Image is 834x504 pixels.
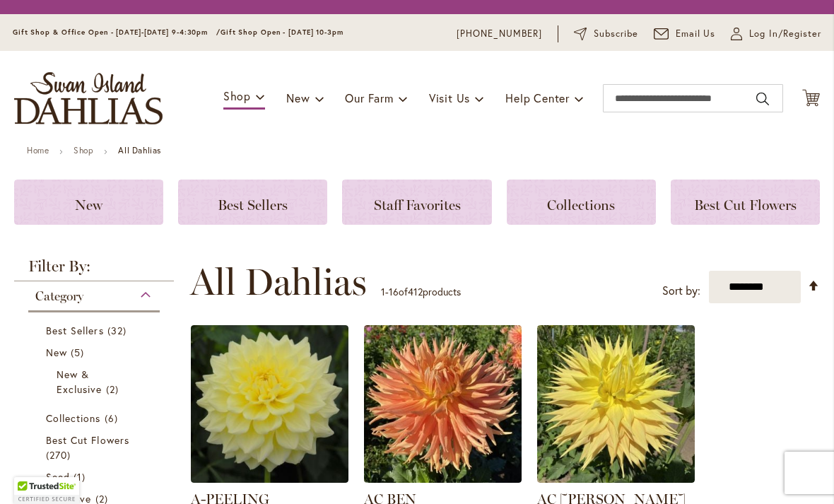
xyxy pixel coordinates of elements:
[190,261,367,303] span: All Dahlias
[749,27,821,41] span: Log In/Register
[537,325,695,483] img: AC Jeri
[223,88,251,103] span: Shop
[57,367,135,397] a: New &amp; Exclusive
[676,27,716,41] span: Email Us
[46,411,101,425] span: Collections
[178,180,327,225] a: Best Sellers
[27,145,49,156] a: Home
[381,285,385,298] span: 1
[191,472,348,486] a: A-Peeling
[46,323,146,338] a: Best Sellers
[389,285,399,298] span: 16
[374,197,461,213] span: Staff Favorites
[14,180,163,225] a: New
[408,285,423,298] span: 412
[345,90,393,105] span: Our Farm
[654,27,716,41] a: Email Us
[106,382,122,397] span: 2
[46,469,146,484] a: Seed
[507,180,656,225] a: Collections
[342,180,491,225] a: Staff Favorites
[429,90,470,105] span: Visit Us
[46,324,104,337] span: Best Sellers
[46,447,74,462] span: 270
[364,472,522,486] a: AC BEN
[35,288,83,304] span: Category
[11,454,50,493] iframe: Launch Accessibility Center
[13,28,221,37] span: Gift Shop & Office Open - [DATE]-[DATE] 9-4:30pm /
[694,197,797,213] span: Best Cut Flowers
[74,145,93,156] a: Shop
[381,281,461,303] p: - of products
[191,325,348,483] img: A-Peeling
[574,27,638,41] a: Subscribe
[105,411,122,426] span: 6
[74,469,89,484] span: 1
[218,197,288,213] span: Best Sellers
[71,345,88,360] span: 5
[662,278,700,304] label: Sort by:
[14,72,163,124] a: store logo
[505,90,570,105] span: Help Center
[57,368,102,396] span: New & Exclusive
[46,345,146,360] a: New
[594,27,638,41] span: Subscribe
[547,197,615,213] span: Collections
[46,346,67,359] span: New
[364,325,522,483] img: AC BEN
[537,472,695,486] a: AC Jeri
[107,323,130,338] span: 32
[221,28,343,37] span: Gift Shop Open - [DATE] 10-3pm
[731,27,821,41] a: Log In/Register
[46,411,146,426] a: Collections
[14,259,174,281] strong: Filter By:
[46,433,129,447] span: Best Cut Flowers
[75,197,102,213] span: New
[457,27,542,41] a: [PHONE_NUMBER]
[286,90,310,105] span: New
[46,433,146,462] a: Best Cut Flowers
[118,145,161,156] strong: All Dahlias
[671,180,820,225] a: Best Cut Flowers
[46,470,70,484] span: Seed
